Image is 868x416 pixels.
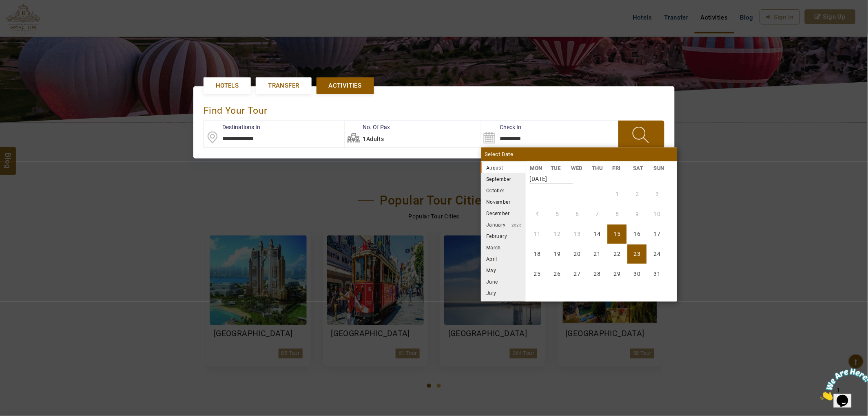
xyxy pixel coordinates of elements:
[204,77,251,94] a: Hotels
[216,81,239,90] span: Hotels
[329,81,362,90] span: Activities
[481,196,526,207] li: November
[530,169,573,184] strong: [DATE]
[628,244,647,264] li: Saturday, 23 August 2025
[3,3,7,10] span: 1
[547,164,567,172] li: TUE
[204,123,260,131] label: Destinations In
[481,242,526,253] li: March
[588,264,607,284] li: Thursday, 28 August 2025
[608,164,629,172] li: FRI
[317,77,374,94] a: Activities
[567,164,588,172] li: WED
[503,166,560,170] small: 2025
[608,264,627,284] li: Friday, 29 August 2025
[481,264,526,276] li: May
[481,230,526,242] li: February
[648,244,667,264] li: Sunday, 24 August 2025
[345,123,390,131] label: No. Of Pax
[548,244,567,264] li: Tuesday, 19 August 2025
[481,173,526,185] li: September
[526,164,547,172] li: MON
[481,253,526,264] li: April
[256,77,311,94] a: Transfer
[481,287,526,299] li: July
[481,147,677,161] div: Select Date
[481,276,526,287] li: June
[588,244,607,264] li: Thursday, 21 August 2025
[481,219,526,230] li: January
[648,225,667,244] li: Sunday, 17 August 2025
[363,136,384,142] span: 1Adults
[528,264,547,284] li: Monday, 25 August 2025
[506,223,522,227] small: 2026
[648,264,667,284] li: Sunday, 31 August 2025
[3,3,54,35] img: Chat attention grabber
[608,225,627,244] li: Friday, 15 August 2025
[568,264,587,284] li: Wednesday, 27 August 2025
[588,164,609,172] li: THU
[481,185,526,196] li: October
[481,162,526,173] li: August
[817,365,868,404] iframe: chat widget
[629,164,650,172] li: SAT
[568,244,587,264] li: Wednesday, 20 August 2025
[628,225,647,244] li: Saturday, 16 August 2025
[608,244,627,264] li: Friday, 22 August 2025
[528,244,547,264] li: Monday, 18 August 2025
[481,207,526,219] li: December
[481,123,521,131] label: Check In
[628,264,647,284] li: Saturday, 30 August 2025
[268,81,299,90] span: Transfer
[548,264,567,284] li: Tuesday, 26 August 2025
[204,97,664,121] div: find your Tour
[649,164,670,172] li: SUN
[588,225,607,244] li: Thursday, 14 August 2025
